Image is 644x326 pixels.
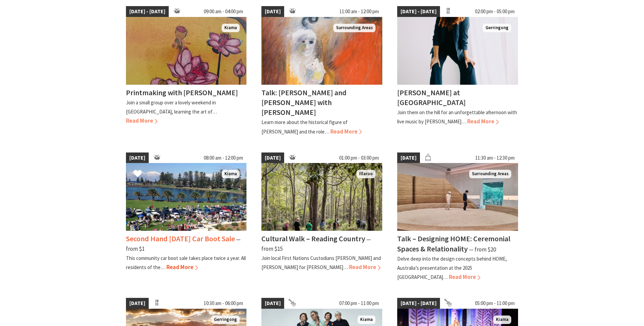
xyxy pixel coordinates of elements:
span: ⁠— from $15 [261,236,371,252]
span: ⁠— from $20 [469,246,496,253]
span: Surrounding Areas [333,24,375,32]
span: Read More [126,117,158,124]
span: Read More [166,263,198,271]
h4: Cultural Walk – Reading Country [261,234,365,243]
span: Kiama [222,24,240,32]
span: [DATE] [261,6,284,17]
span: [DATE] [261,298,284,309]
a: [DATE] - [DATE] 09:00 am - 04:00 pm Printmaking Kiama Printmaking with [PERSON_NAME] Join a small... [126,6,247,136]
img: Kay Proudlove [397,17,518,85]
button: Click to Favourite Second Hand Saturday Car Boot Sale [127,163,149,186]
span: Gerringong [483,24,511,32]
span: 05:00 pm - 11:00 pm [472,298,518,309]
span: Read More [349,263,381,271]
p: Learn more about the historical figure of [PERSON_NAME] and the role… [261,119,348,135]
span: Kiama [357,315,375,324]
span: [DATE] [126,298,149,309]
span: [DATE] [397,152,420,163]
p: Join a small group over a lovely weekend in [GEOGRAPHIC_DATA], learning the art of… [126,99,217,115]
span: 09:00 am - 04:00 pm [200,6,246,17]
h4: [PERSON_NAME] at [GEOGRAPHIC_DATA] [397,88,466,107]
span: 01:00 pm - 03:00 pm [336,152,382,163]
span: Illaroo [356,170,375,178]
span: Read More [449,273,480,281]
h4: Talk – Designing HOME: Ceremonial Spaces & Relationality [397,234,510,253]
h4: Printmaking with [PERSON_NAME] [126,88,238,97]
span: Read More [330,128,362,135]
span: Kiama [493,315,511,324]
span: ⁠— from $1 [126,236,241,252]
a: [DATE] 11:30 am - 12:30 pm Two visitors stand in the middle ofn a circular stone art installation... [397,152,518,282]
p: This community car boot sale takes place twice a year. All residents of the… [126,255,246,270]
span: 11:30 am - 12:30 pm [472,152,518,163]
span: Kiama [222,170,240,178]
p: Join them on the hill for an unforgettable afternoon with live music by [PERSON_NAME]… [397,109,517,125]
span: 07:00 pm - 11:00 pm [336,298,382,309]
span: 11:00 am - 12:00 pm [336,6,382,17]
span: Surrounding Areas [469,170,511,178]
span: [DATE] - [DATE] [126,6,169,17]
a: [DATE] 08:00 am - 12:00 pm Car boot sale Kiama Second Hand [DATE] Car Boot Sale ⁠— from $1 This c... [126,152,247,282]
span: [DATE] [126,152,149,163]
a: [DATE] 01:00 pm - 03:00 pm Visitors walk in single file along the Buddawang Track Illaroo Cultura... [261,152,382,282]
img: An expressionist painting of a white figure appears in front of an orange and red backdrop [261,17,382,85]
span: Gerringong [211,315,240,324]
a: [DATE] - [DATE] 02:00 pm - 05:00 pm Kay Proudlove Gerringong [PERSON_NAME] at [GEOGRAPHIC_DATA] J... [397,6,518,136]
span: 08:00 am - 12:00 pm [200,152,246,163]
span: 02:00 pm - 05:00 pm [472,6,518,17]
span: 10:30 am - 06:00 pm [200,298,246,309]
img: Car boot sale [126,163,247,231]
p: Delve deep into the design concepts behind HOME, Australia’s presentation at the 2025 [GEOGRAPHIC... [397,256,507,280]
img: Visitors walk in single file along the Buddawang Track [261,163,382,231]
span: [DATE] - [DATE] [397,6,440,17]
span: [DATE] [261,152,284,163]
a: [DATE] 11:00 am - 12:00 pm An expressionist painting of a white figure appears in front of an ora... [261,6,382,136]
h4: Second Hand [DATE] Car Boot Sale [126,234,235,243]
h4: Talk: [PERSON_NAME] and [PERSON_NAME] with [PERSON_NAME] [261,88,347,117]
img: Two visitors stand in the middle ofn a circular stone art installation with sand in the middle [397,163,518,231]
span: [DATE] - [DATE] [397,298,440,309]
p: Join local First Nations Custodians [PERSON_NAME] and [PERSON_NAME] for [PERSON_NAME]… [261,255,381,270]
img: Printmaking [126,17,247,85]
span: Read More [467,118,499,125]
